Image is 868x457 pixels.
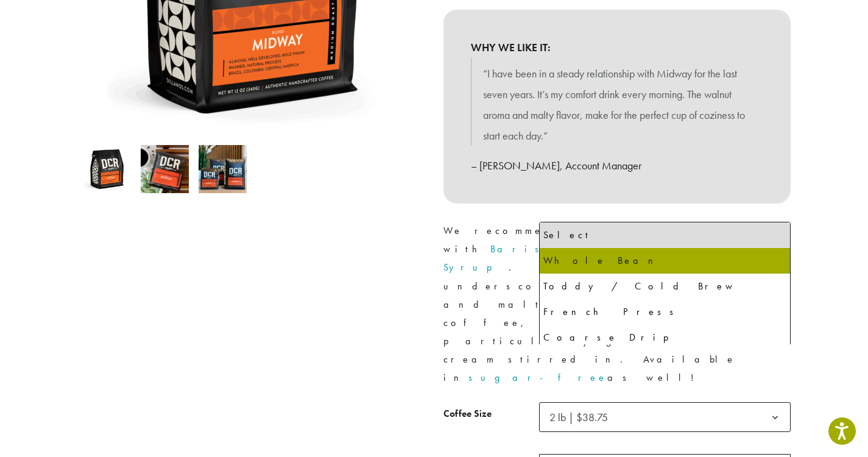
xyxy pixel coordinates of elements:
span: 2 lb | $38.75 [545,405,620,429]
span: 2 lb | $38.75 [539,402,791,432]
img: Midway [83,145,131,193]
label: Coffee Size [443,405,539,423]
img: Midway - Image 3 [199,145,247,193]
span: 2 lb | $38.75 [549,410,608,424]
p: – [PERSON_NAME], Account Manager [471,155,763,176]
a: sugar-free [468,371,607,384]
div: Coarse Drip [543,328,786,347]
p: We recommend pairing Midway with . Classic hazelnut underscores the walnut aroma and malty flavor... [443,222,791,387]
div: French Press [543,303,786,321]
li: Select [540,222,790,248]
p: “I have been in a steady relationship with Midway for the last seven years. It’s my comfort drink... [483,63,751,146]
img: Midway - Image 2 [141,145,189,193]
div: Toddy / Cold Brew [543,277,786,296]
b: WHY WE LIKE IT: [471,37,763,58]
div: Whole Bean [543,252,786,270]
